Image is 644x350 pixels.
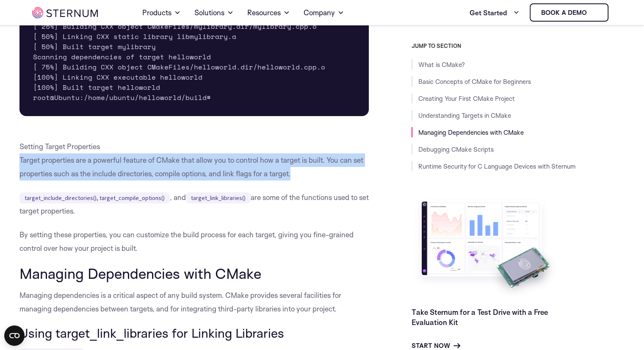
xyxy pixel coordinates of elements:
a: Company [304,1,344,25]
a: Get Started [470,4,520,21]
a: Take Sternum for a Test Drive with a Free Evaluation Kit [412,308,548,327]
p: Managing dependencies is a critical aspect of any build system. CMake provides several facilities... [19,289,369,316]
a: Debugging CMake Scripts [418,145,494,153]
p: , and are some of the functions used to set target properties. [19,191,369,218]
p: Setting Target Properties Target properties are a powerful feature of CMake that allow you to con... [19,140,369,181]
a: Understanding Targets in CMake [418,111,511,119]
img: sternum iot [32,7,98,18]
h3: JUMP TO SECTION [412,42,629,49]
img: sternum iot [590,9,597,16]
a: Managing Dependencies with CMake [418,128,524,136]
img: Take Sternum for a Test Drive with a Free Evaluation Kit [412,195,560,300]
p: By setting these properties, you can customize the build process for each target, giving you fine... [19,228,369,255]
a: Solutions [194,1,234,25]
h2: Managing Dependencies with CMake [19,265,369,281]
a: What is CMake? [418,61,465,69]
a: Creating Your First CMake Project [418,94,515,103]
a: Runtime Security for C Language Devices with Sternum [418,162,575,170]
a: Book a demo [530,3,608,22]
a: Products [142,1,181,25]
code: target_include_directories(), target_compile_options() [19,192,170,203]
a: Resources [247,1,290,25]
h3: Using target_link_libraries for Linking Libraries [19,326,369,340]
button: Open CMP widget [4,325,25,346]
code: target_link_libraries() [186,192,251,203]
a: Basic Concepts of CMake for Beginners [418,78,531,86]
